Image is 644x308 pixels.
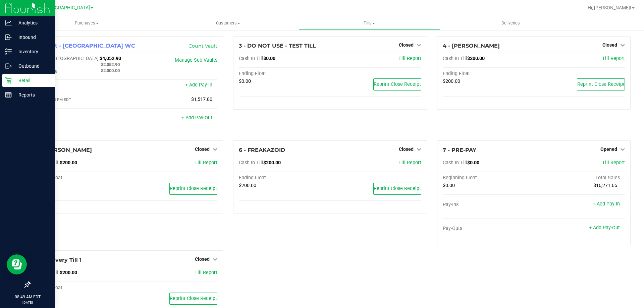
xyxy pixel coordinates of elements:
[239,78,251,84] span: $0.00
[12,91,52,99] p: Reports
[175,57,217,63] a: Manage Sub-Vaults
[5,34,12,41] inline-svg: Inbound
[440,16,581,30] a: Deliveries
[12,33,52,41] p: Inbound
[100,56,121,61] span: $4,052.90
[602,56,625,61] a: Till Report
[239,56,263,61] span: Cash In Till
[239,147,285,153] span: 6 - FREAKAZOID
[12,19,52,27] p: Analytics
[169,183,217,195] button: Reprint Close Receipt
[195,146,210,152] span: Closed
[44,5,90,11] span: [GEOGRAPHIC_DATA]
[239,71,330,77] div: Ending Float
[398,56,421,61] a: Till Report
[373,78,421,90] button: Reprint Close Receipt
[467,56,485,61] span: $200.00
[374,81,421,87] span: Reprint Close Receipt
[534,175,625,181] div: Total Sales
[3,300,52,305] p: [DATE]
[7,254,27,274] iframe: Resource center
[577,81,625,87] span: Reprint Close Receipt
[443,71,534,77] div: Ending Float
[492,20,529,26] span: Deliveries
[443,183,455,188] span: $0.00
[299,20,439,26] span: Tills
[443,226,534,232] div: Pay-Outs
[443,202,534,208] div: Pay-Ins
[398,160,421,166] a: Till Report
[195,256,210,262] span: Closed
[239,43,316,49] span: 3 - DO NOT USE - TEST TILL
[5,63,12,69] inline-svg: Outbound
[263,160,281,166] span: $200.00
[35,285,126,291] div: Ending Float
[299,16,440,30] a: Tills
[399,146,414,152] span: Closed
[101,62,120,67] span: $2,052.90
[239,160,263,166] span: Cash In Till
[35,56,100,61] span: Cash In [GEOGRAPHIC_DATA]:
[602,42,617,48] span: Closed
[185,82,212,88] a: + Add Pay-In
[443,43,500,49] span: 4 - [PERSON_NAME]
[169,293,217,305] button: Reprint Close Receipt
[593,201,620,207] a: + Add Pay-In
[5,19,12,26] inline-svg: Analytics
[3,294,52,300] p: 08:49 AM EDT
[191,97,212,102] span: $1,517.80
[602,160,625,166] a: Till Report
[158,20,298,26] span: Customers
[600,146,617,152] span: Opened
[443,147,476,153] span: 7 - PRE-PAY
[374,186,421,191] span: Reprint Close Receipt
[35,257,82,263] span: 8 - Delivery Till 1
[16,16,157,30] a: Purchases
[35,43,135,49] span: 1 - Vault - [GEOGRAPHIC_DATA] WC
[589,225,620,231] a: + Add Pay-Out
[157,16,299,30] a: Customers
[60,270,77,275] span: $200.00
[577,78,625,90] button: Reprint Close Receipt
[60,160,77,166] span: $200.00
[443,160,467,166] span: Cash In Till
[443,56,467,61] span: Cash In Till
[170,296,217,301] span: Reprint Close Receipt
[588,5,631,10] span: Hi, [PERSON_NAME]!
[181,115,212,121] a: + Add Pay-Out
[263,56,275,61] span: $0.00
[373,183,421,195] button: Reprint Close Receipt
[35,116,126,122] div: Pay-Outs
[5,48,12,55] inline-svg: Inventory
[443,175,534,181] div: Beginning Float
[467,160,479,166] span: $0.00
[12,48,52,56] p: Inventory
[239,175,330,181] div: Ending Float
[101,68,120,73] span: $2,000.00
[35,147,92,153] span: 5 - [PERSON_NAME]
[443,78,460,84] span: $200.00
[5,91,12,98] inline-svg: Reports
[170,186,217,191] span: Reprint Close Receipt
[35,175,126,181] div: Ending Float
[593,183,617,188] span: $16,271.65
[399,42,414,48] span: Closed
[12,62,52,70] p: Outbound
[16,20,157,26] span: Purchases
[239,183,256,188] span: $200.00
[12,76,52,84] p: Retail
[195,160,217,166] a: Till Report
[195,270,217,275] a: Till Report
[5,77,12,84] inline-svg: Retail
[35,83,126,89] div: Pay-Ins
[189,43,217,49] a: Count Vault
